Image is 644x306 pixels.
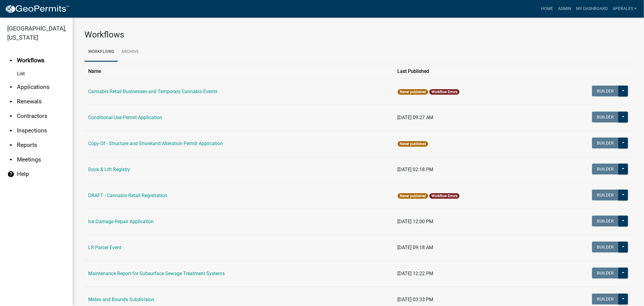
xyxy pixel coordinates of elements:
h3: Workflows [85,30,632,40]
span: [DATE] 03:33 PM [398,297,434,302]
i: arrow_drop_down [7,127,14,134]
button: Builder [592,86,619,96]
a: Metes and Bounds Subdivision [88,297,154,302]
button: Builder [592,164,619,174]
span: [DATE] 09:18 AM [398,245,434,250]
button: Builder [592,138,619,148]
a: Workflows [85,42,118,62]
a: Workflow Errors [431,194,457,198]
a: Maintenance Report for Subsurface Sewage Treatment Systems [88,271,225,276]
a: Admin [556,3,574,15]
span: [DATE] 09:27 AM [398,115,434,120]
i: help [7,171,14,178]
i: arrow_drop_down [7,142,14,149]
th: Last Published [394,64,540,79]
span: [DATE] 12:00 PM [398,219,434,224]
a: Conditional Use Permit Application [88,115,162,120]
span: Never published [398,193,428,199]
i: arrow_drop_down [7,83,14,91]
span: [DATE] 02:18 PM [398,167,434,172]
i: arrow_drop_down [7,156,14,163]
a: Dock & Lift Registry [88,167,130,172]
a: Copy Of - Structure and Shoreland Alteration Permit Application [88,141,223,146]
i: arrow_drop_down [7,112,14,120]
a: LR Parcel Event [88,245,121,250]
button: Builder [592,268,619,278]
a: My Dashboard [574,3,610,15]
th: Name [85,64,394,79]
button: Builder [592,216,619,226]
a: Workflow Errors [431,90,457,94]
i: arrow_drop_up [7,57,14,64]
a: Archive [118,42,143,62]
span: [DATE] 12:22 PM [398,271,434,276]
a: Cannabis Retail Businesses and Temporary Cannabis Events [88,89,217,94]
span: Never published [398,141,428,147]
button: Builder [592,294,619,304]
a: aperales [610,3,639,15]
a: DRAFT - Cannabis Retail Registration [88,193,167,198]
button: Builder [592,190,619,200]
button: Builder [592,112,619,122]
a: Home [539,3,556,15]
a: Ice Damage Repair Application [88,219,154,224]
i: arrow_drop_down [7,98,14,105]
span: Never published [398,89,428,95]
button: Builder [592,242,619,252]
